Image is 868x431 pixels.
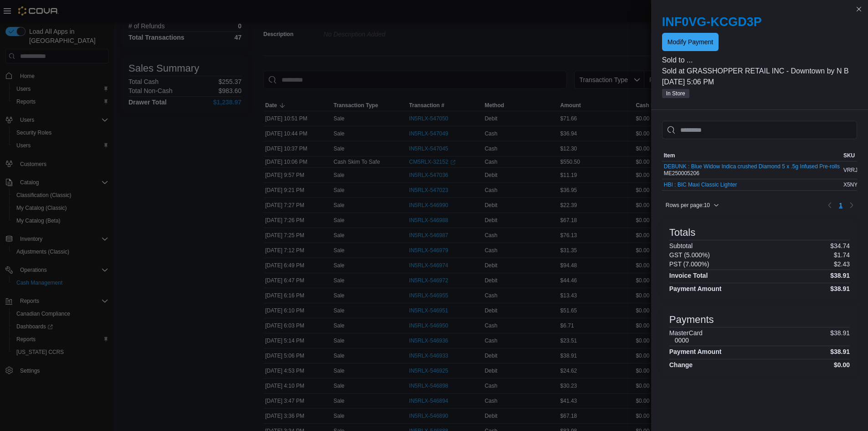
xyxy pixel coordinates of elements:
h6: Subtotal [669,242,693,249]
button: Rows per page:10 [662,200,723,211]
h4: $38.91 [830,285,850,292]
ul: Pagination for table: MemoryTable from EuiInMemoryTable [835,198,846,213]
h4: Change [669,361,693,369]
h3: Totals [669,227,695,238]
button: DEBUNK : Blue Widow Indica crushed Diamond 5 x .5g Infused Pre-rolls [664,163,840,170]
button: Item [662,150,842,161]
span: Item [664,152,675,159]
p: [DATE] 5:06 PM [662,77,857,88]
span: SKU [843,152,855,159]
h4: Payment Amount [669,285,722,292]
div: ME250005206 [664,163,840,177]
h2: INF0VG-KCGD3P [662,15,857,29]
h4: Payment Amount [669,348,722,355]
span: 1 [839,201,842,210]
h4: Invoice Total [669,272,708,279]
h4: $0.00 [834,361,850,369]
h6: MasterCard [669,329,703,337]
p: $2.43 [834,260,850,268]
button: HBI : BIC Maxi Classic Lighter [664,182,737,188]
nav: Pagination for table: MemoryTable from EuiInMemoryTable [824,198,857,213]
input: This is a search bar. As you type, the results lower in the page will automatically filter. [662,121,857,139]
button: Modify Payment [662,33,719,51]
p: Sold to ... [662,55,857,66]
h6: 0000 [675,337,703,344]
button: Page 1 of 1 [835,198,846,213]
span: In Store [666,89,685,98]
p: Sold at GRASSHOPPER RETAIL INC - Downtown by N B [662,66,857,77]
p: $34.74 [830,242,850,249]
span: Rows per page : 10 [666,202,710,209]
span: In Store [662,89,689,98]
p: $1.74 [834,251,850,259]
span: Modify Payment [668,37,713,47]
p: $38.91 [830,329,850,344]
button: Close this dialog [853,4,864,15]
h6: GST (5.000%) [669,251,710,259]
h3: Payments [669,314,714,325]
button: Previous page [824,200,835,211]
h6: PST (7.000%) [669,260,709,268]
button: Next page [846,200,857,211]
h4: $38.91 [830,348,850,355]
h4: $38.91 [830,272,850,279]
